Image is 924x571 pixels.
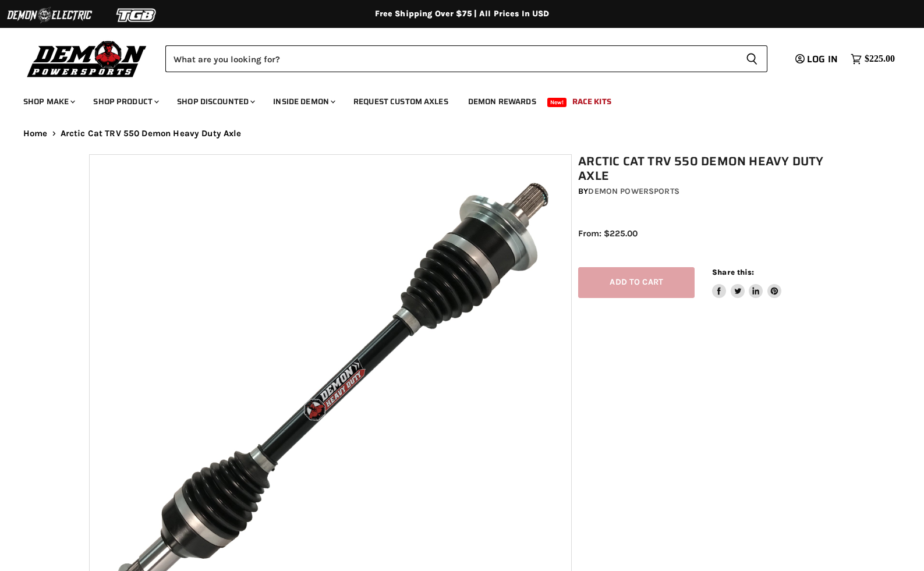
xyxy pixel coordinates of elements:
[790,54,845,65] a: Log in
[712,267,781,298] aside: Share this:
[807,52,838,66] span: Log in
[345,90,457,114] a: Request Custom Axles
[23,38,151,79] img: Demon Powersports
[547,98,567,107] span: New!
[845,51,901,68] a: $225.00
[168,90,262,114] a: Shop Discounted
[23,129,48,139] a: Home
[712,268,754,276] span: Share this:
[737,45,767,72] button: Search
[93,4,180,26] img: TGB Logo 2
[578,154,841,183] h1: Arctic Cat TRV 550 Demon Heavy Duty Axle
[578,185,841,198] div: by
[15,85,892,114] ul: Main menu
[165,45,737,72] input: Search
[6,4,93,26] img: Demon Electric Logo 2
[84,90,166,114] a: Shop Product
[264,90,342,114] a: Inside Demon
[15,90,82,114] a: Shop Make
[564,90,620,114] a: Race Kits
[165,45,767,72] form: Product
[865,54,895,65] span: $225.00
[588,186,679,196] a: Demon Powersports
[61,129,242,139] span: Arctic Cat TRV 550 Demon Heavy Duty Axle
[459,90,545,114] a: Demon Rewards
[578,228,638,239] span: From: $225.00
